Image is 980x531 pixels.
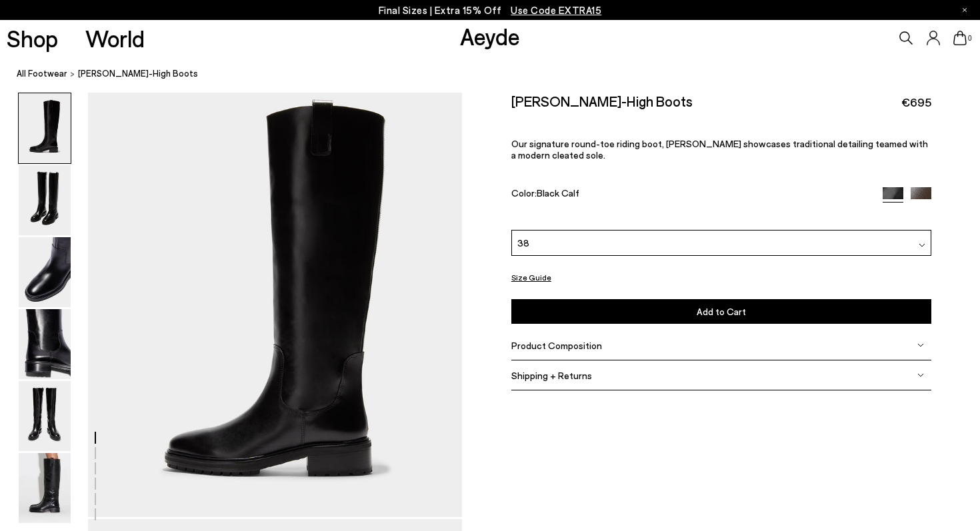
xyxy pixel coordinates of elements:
div: Color: [511,187,869,203]
img: Henry Knee-High Boots - Image 1 [19,93,71,163]
p: Our signature round-toe riding boot, [PERSON_NAME] showcases traditional detailing teamed with a ... [511,138,931,161]
a: Shop [7,27,58,50]
a: World [85,27,145,50]
img: Henry Knee-High Boots - Image 3 [19,237,71,307]
span: Shipping + Returns [511,370,592,381]
nav: breadcrumb [17,56,980,93]
span: [PERSON_NAME]-High Boots [78,67,198,81]
a: All Footwear [17,67,67,81]
img: Henry Knee-High Boots - Image 4 [19,309,71,379]
a: 0 [953,31,967,45]
span: €695 [901,94,931,111]
span: 38 [517,236,529,250]
img: Henry Knee-High Boots - Image 5 [19,381,71,451]
img: svg%3E [919,242,925,249]
button: Add to Cart [511,299,931,324]
span: Black Calf [537,187,579,199]
span: Product Composition [511,340,602,351]
img: Henry Knee-High Boots - Image 6 [19,453,71,523]
img: svg%3E [917,372,924,378]
button: Size Guide [511,269,551,286]
a: Aeyde [460,22,520,50]
img: Henry Knee-High Boots - Image 2 [19,165,71,235]
img: svg%3E [917,342,924,348]
h2: [PERSON_NAME]-High Boots [511,93,693,109]
span: Navigate to /collections/ss25-final-sizes [511,4,601,16]
span: 0 [967,35,973,42]
p: Final Sizes | Extra 15% Off [379,2,602,19]
span: Add to Cart [697,306,746,317]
